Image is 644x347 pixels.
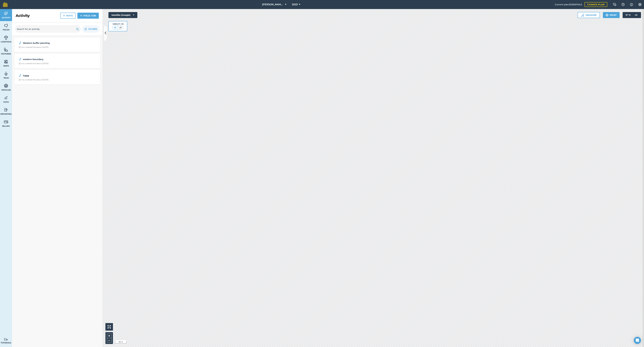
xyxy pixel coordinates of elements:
[4,35,8,40] img: svg+xml;base64,PD94bWwgdmVyc2lvbj0iMS4wIiBlbmNvZGluZz0idXRmLTgiPz4KPCEtLSBHZW5lcmF0b3I6IEFkb2JlIE...
[4,59,8,64] img: svg+xml;base64,PHN2ZyB4bWxucz0iaHR0cDovL3d3dy53My5vcmcvMjAwMC9zdmciIHdpZHRoPSI1NiIgaGVpZ2h0PSI2MC...
[16,13,30,18] h2: Activity
[82,25,99,33] button: Filters
[613,3,616,6] img: Two speech bubbles overlapping with the left bubble in the forefront
[621,3,625,6] img: A question mark icon
[4,71,8,76] img: svg+xml;base64,PD94bWwgdmVyc2lvbj0iMS4wIiBlbmNvZGluZz0idXRmLTgiPz4KPCEtLSBHZW5lcmF0b3I6IEFkb2JlIE...
[88,27,97,31] span: Filters
[19,62,48,65] div: You created this about [DATE]
[16,56,98,67] a: western boundaryClock with arrow pointing clockwiseYou created this about [DATE]
[630,3,633,6] img: svg+xml;base64,PHN2ZyB4bWxucz0iaHR0cDovL3d3dy53My5vcmcvMjAwMC9zdmciIHdpZHRoPSIxNyIgaGVpZ2h0PSIxNy...
[23,58,71,61] strong: western boundary
[108,325,111,328] img: Four arrows, one pointing top left, one top right, one bottom right and the last bottom left
[19,63,21,65] img: Clock with arrow pointing clockwise
[19,79,21,81] img: Clock with arrow pointing clockwise
[4,96,8,100] img: svg+xml;base64,PD94bWwgdmVyc2lvbj0iMS4wIiBlbmNvZGluZz0idXRmLTgiPz4KPCEtLSBHZW5lcmF0b3I6IEFkb2JlIE...
[19,41,22,45] img: svg+xml;base64,PD94bWwgdmVyc2lvbj0iMS4wIiBlbmNvZGluZz0idXRmLTgiPz4KPCEtLSBHZW5lcmF0b3I6IEFkb2JlIE...
[633,12,639,18] img: svg+xml;base64,PD94bWwgdmVyc2lvbj0iMS4wIiBlbmNvZGluZz0idXRmLTgiPz4KPCEtLSBHZW5lcmF0b3I6IEFkb2JlIE...
[19,46,21,48] img: Clock with arrow pointing clockwise
[262,3,284,6] span: [PERSON_NAME][GEOGRAPHIC_DATA]
[23,41,71,45] strong: Western buffer planting
[19,57,22,61] img: svg+xml;base64,PD94bWwgdmVyc2lvbj0iMS4wIiBlbmNvZGluZz0idXRmLTgiPz4KPCEtLSBHZW5lcmF0b3I6IEFkb2JlIE...
[634,337,641,344] div: Open Intercom Messenger
[23,74,71,77] strong: Gggg
[623,12,641,18] button: 17 °C
[112,23,124,25] div: Visibility: On
[626,12,631,18] span: 17 ° C
[15,25,81,33] input: Search for an activity
[4,338,8,341] img: svg+xml;base64,PD94bWwgdmVyc2lvbj0iMS4wIiBlbmNvZGluZz0idXRmLTgiPz4KPCEtLSBHZW5lcmF0b3I6IEFkb2JlIE...
[16,39,98,50] a: Western buffer plantingClock with arrow pointing clockwiseYou created this about [DATE]
[4,108,8,112] img: svg+xml;base64,PD94bWwgdmVyc2lvbj0iMS4wIiBlbmNvZGluZz0idXRmLTgiPz4KPCEtLSBHZW5lcmF0b3I6IEFkb2JlIE...
[19,46,48,48] div: You created this about [DATE]
[603,12,620,18] button: Print
[16,72,98,83] a: GgggClock with arrow pointing clockwiseYou created this about [DATE]
[80,14,82,17] img: svg+xml;base64,PHN2ZyB4bWxucz0iaHR0cDovL3d3dy53My5vcmcvMjAwMC9zdmciIHdpZHRoPSIxNCIgaGVpZ2h0PSIyNC...
[4,11,8,16] img: svg+xml;base64,PD94bWwgdmVyc2lvbj0iMS4wIiBlbmNvZGluZz0idXRmLTgiPz4KPCEtLSBHZW5lcmF0b3I6IEFkb2JlIE...
[555,3,582,6] span: Current plan : ESSENTIALS
[113,26,117,29] img: svg+xml;base64,PHN2ZyB4bWxucz0iaHR0cDovL3d3dy53My5vcmcvMjAwMC9zdmciIHdpZHRoPSI1MCIgaGVpZ2h0PSI0MC...
[119,26,122,29] img: svg+xml;base64,PHN2ZyB4bWxucz0iaHR0cDovL3d3dy53My5vcmcvMjAwMC9zdmciIHdpZHRoPSI1MCIgaGVpZ2h0PSI0MC...
[60,13,76,19] a: Note
[4,84,8,88] img: svg+xml;base64,PD94bWwgdmVyc2lvbj0iMS4wIiBlbmNvZGluZz0idXRmLTgiPz4KPCEtLSBHZW5lcmF0b3I6IEFkb2JlIE...
[292,3,298,6] span: 2023
[108,12,137,18] button: Satellite (Google)
[76,27,79,31] img: svg+xml;base64,PHN2ZyB4bWxucz0iaHR0cDovL3d3dy53My5vcmcvMjAwMC9zdmciIHdpZHRoPSIxOSIgaGVpZ2h0PSIyNC...
[578,12,600,18] button: Measure
[3,2,8,7] img: fieldmargin Logo
[77,13,99,19] a: Field Job
[606,13,608,17] img: svg+xml;base64,PHN2ZyB4bWxucz0iaHR0cDovL3d3dy53My5vcmcvMjAwMC9zdmciIHdpZHRoPSIxOSIgaGVpZ2h0PSIyNC...
[585,2,607,7] a: Change plan
[107,338,111,342] button: –
[63,14,65,17] img: svg+xml;base64,PHN2ZyB4bWxucz0iaHR0cDovL3d3dy53My5vcmcvMjAwMC9zdmciIHdpZHRoPSIxNCIgaGVpZ2h0PSIyNC...
[19,74,22,77] img: svg+xml;base64,PD94bWwgdmVyc2lvbj0iMS4wIiBlbmNvZGluZz0idXRmLTgiPz4KPCEtLSBHZW5lcmF0b3I6IEFkb2JlIE...
[4,23,8,28] img: svg+xml;base64,PHN2ZyB4bWxucz0iaHR0cDovL3d3dy53My5vcmcvMjAwMC9zdmciIHdpZHRoPSI1NiIgaGVpZ2h0PSI2MC...
[19,79,48,81] div: You created this about [DATE]
[638,3,642,6] img: A cog icon
[4,120,8,124] img: svg+xml;base64,PD94bWwgdmVyc2lvbj0iMS4wIiBlbmNvZGluZz0idXRmLTgiPz4KPCEtLSBHZW5lcmF0b3I6IEFkb2JlIE...
[107,334,111,338] button: +
[581,14,584,17] img: Ruler icon
[4,47,8,52] img: svg+xml;base64,PHN2ZyB4bWxucz0iaHR0cDovL3d3dy53My5vcmcvMjAwMC9zdmciIHdpZHRoPSI1NiIgaGVpZ2h0PSI2MC...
